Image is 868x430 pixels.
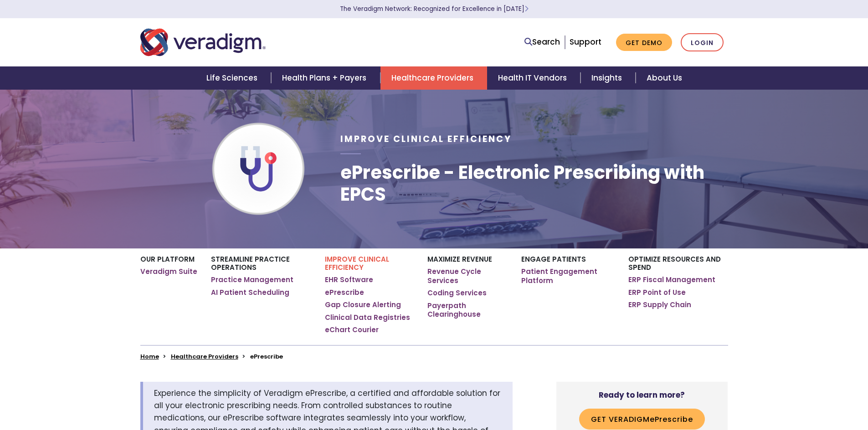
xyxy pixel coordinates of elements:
a: ePrescribe [325,288,364,297]
a: Life Sciences [195,66,271,90]
h1: ePrescribe - Electronic Prescribing with EPCS [340,162,728,205]
a: The Veradigm Network: Recognized for Excellence in [DATE]Learn More [340,5,529,13]
a: eChart Courier [325,325,379,334]
a: EHR Software [325,275,373,284]
a: Get Demo [616,34,672,51]
a: ERP Fiscal Management [628,275,715,284]
a: Health IT Vendors [487,66,580,90]
button: Get VeradigmePrescribe [579,409,705,430]
span: Improve Clinical Efficiency [340,133,512,145]
a: Patient Engagement Platform [521,267,615,285]
a: Clinical Data Registries [325,313,410,322]
a: Healthcare Providers [171,352,238,361]
a: ERP Supply Chain [628,300,691,309]
a: Payerpath Clearinghouse [427,301,507,319]
a: ERP Point of Use [628,288,686,297]
a: Veradigm Suite [140,267,197,276]
a: Gap Closure Alerting [325,300,401,309]
a: Home [140,352,159,361]
a: Coding Services [427,288,487,298]
a: AI Patient Scheduling [211,288,289,297]
a: Insights [580,66,636,90]
a: Health Plans + Payers [271,66,380,90]
a: Support [570,36,601,47]
a: Login [681,33,724,52]
a: Practice Management [211,275,293,284]
a: Search [524,36,560,48]
a: About Us [636,66,693,90]
strong: Ready to learn more? [599,390,685,400]
a: Healthcare Providers [380,66,487,90]
img: Veradigm logo [140,27,266,57]
a: Revenue Cycle Services [427,267,507,285]
span: Learn More [524,5,529,13]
